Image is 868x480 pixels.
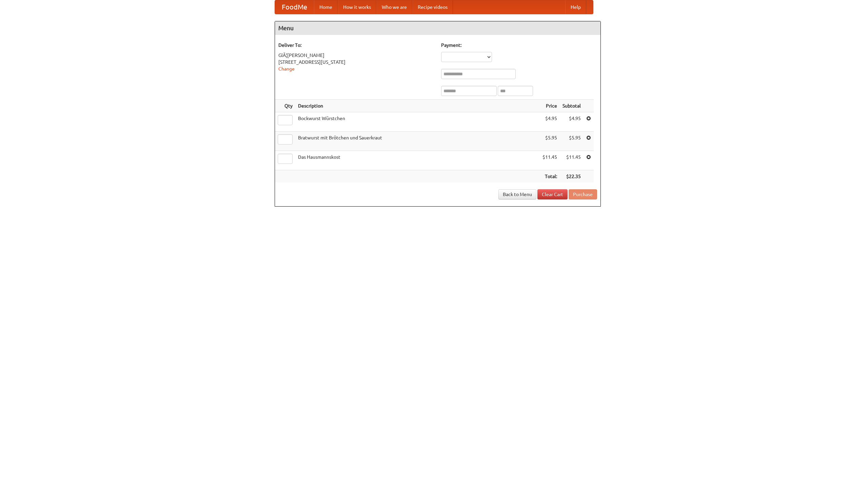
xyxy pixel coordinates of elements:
[278,42,434,49] h5: Deliver To:
[569,189,597,199] button: Purchase
[560,112,584,132] td: $4.95
[540,151,560,170] td: $11.45
[275,100,295,112] th: Qty
[560,100,584,112] th: Subtotal
[314,0,338,14] a: Home
[278,52,434,59] div: GlÃ¦[PERSON_NAME]
[560,151,584,170] td: $11.45
[540,132,560,151] td: $5.95
[295,112,540,132] td: Bockwurst Würstchen
[275,0,314,14] a: FoodMe
[540,112,560,132] td: $4.95
[441,42,597,49] h5: Payment:
[540,170,560,183] th: Total:
[540,100,560,112] th: Price
[295,100,540,112] th: Description
[498,189,536,199] a: Back to Menu
[278,59,434,65] div: [STREET_ADDRESS][US_STATE]
[560,170,584,183] th: $22.35
[295,132,540,151] td: Bratwurst mit Brötchen und Sauerkraut
[412,0,453,14] a: Recipe videos
[338,0,376,14] a: How it works
[278,66,295,72] a: Change
[295,151,540,170] td: Das Hausmannskost
[537,189,568,199] a: Clear Cart
[275,21,600,35] h4: Menu
[560,132,584,151] td: $5.95
[565,0,586,14] a: Help
[376,0,412,14] a: Who we are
